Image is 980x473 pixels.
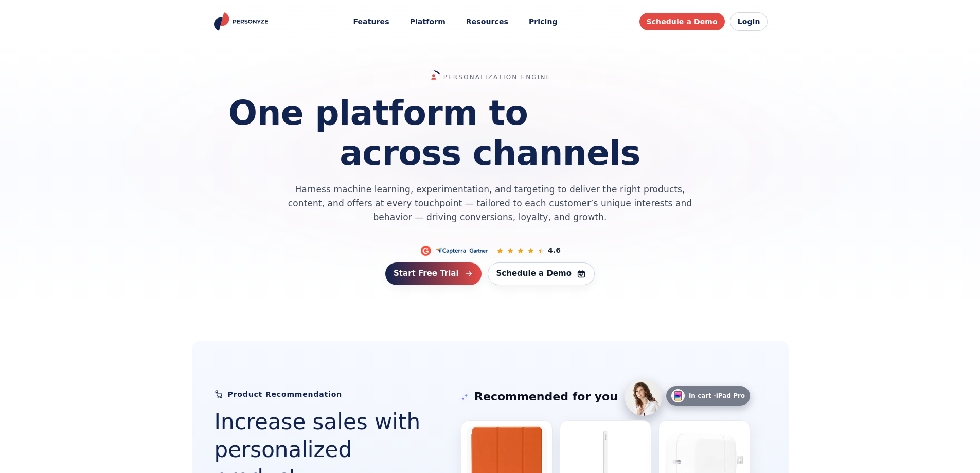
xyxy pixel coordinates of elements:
[548,245,561,256] span: 4.6
[346,12,396,31] button: Features
[279,183,702,224] p: Harness machine learning, experimentation, and targeting to deliver the right products, content, ...
[429,73,551,82] span: Personalization Engine
[488,262,595,285] a: Schedule a Demo
[474,390,618,403] h4: Recommended for you
[212,12,272,31] img: Personyze
[194,135,786,171] span: across channels
[496,270,572,277] span: Schedule a Demo
[639,13,725,30] a: Schedule a Demo
[228,95,528,131] span: One platform to
[625,379,662,416] div: Visitor avatar
[666,386,750,406] div: Items in cart
[394,270,459,277] span: Start Free Trial
[212,12,272,31] a: Personyze home
[228,390,343,398] p: Product Recommendation
[346,12,564,31] nav: Main menu
[459,12,515,31] button: Resources
[385,262,482,285] a: Start Free Trial
[419,245,489,256] img: Trusted platforms
[689,393,745,399] span: In cart ·
[194,245,786,256] div: Social proof
[202,5,778,39] header: Personyze site header
[403,12,453,31] a: Platform
[716,392,745,399] strong: iPad Pro
[730,12,768,31] a: Login
[522,12,565,31] a: Pricing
